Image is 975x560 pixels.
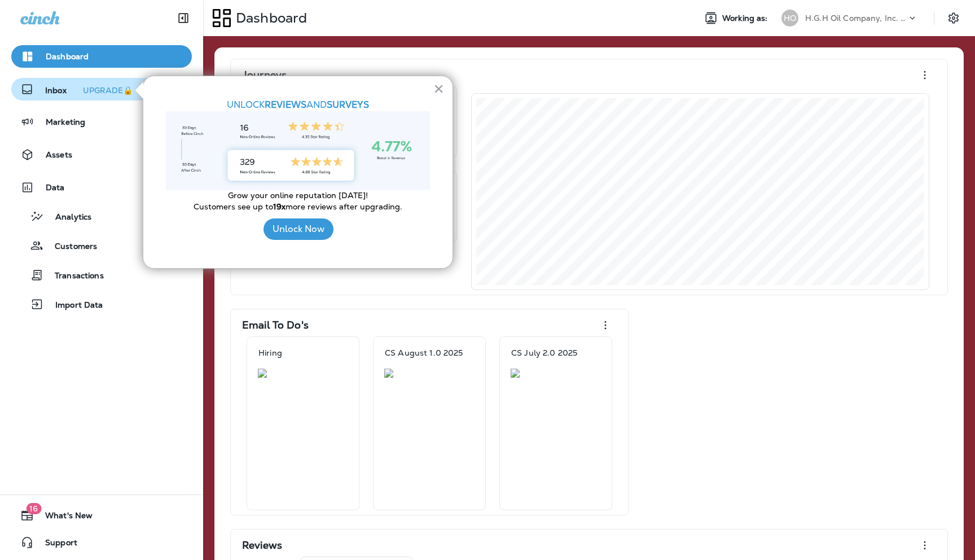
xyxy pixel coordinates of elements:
strong: REVIEWS [265,99,306,111]
img: c73f1476-4646-408d-b2cb-ebd0bbc134d8.jpg [258,369,348,378]
span: Support [34,538,77,552]
span: Customers see up to [194,202,273,212]
span: Working as: [722,14,770,23]
img: d88b13f2-aaef-4b74-93b8-1067c9a9527b.jpg [384,369,475,378]
span: AND [306,99,327,111]
strong: SURVEYS [327,99,369,111]
p: Data [46,183,65,192]
span: What's New [34,511,93,524]
span: 16 [26,503,41,514]
p: Customers [43,242,97,252]
p: Inbox [45,84,137,95]
div: HO [781,10,798,27]
p: Grow your online reputation [DATE]! [166,190,430,202]
p: Dashboard [46,52,89,61]
span: more reviews after upgrading. [286,202,402,212]
button: Close [433,80,444,98]
button: Unlock Now [263,218,333,240]
p: Marketing [46,117,85,126]
p: Hiring [258,348,282,357]
p: Transactions [43,271,104,282]
strong: 19x [273,202,286,212]
p: Reviews [242,540,282,551]
img: 60d0d941-7b90-4dd6-aa0e-e5e2c97372ab.jpg [511,369,601,378]
p: CS July 2.0 2025 [511,348,577,357]
p: Import Data [44,300,103,311]
div: UPGRADE🔒 [83,86,133,94]
button: Settings [943,8,964,28]
p: Dashboard [231,10,307,27]
p: Assets [46,150,72,159]
span: UNLOCK [227,99,265,111]
button: Collapse Sidebar [168,7,199,29]
p: Analytics [44,212,91,223]
p: Email To Do's [242,320,309,331]
p: H.G.H Oil Company, Inc. dba Jiffy Lube [805,14,907,23]
p: CS August 1.0 2025 [385,348,463,357]
p: Journeys [242,69,287,81]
